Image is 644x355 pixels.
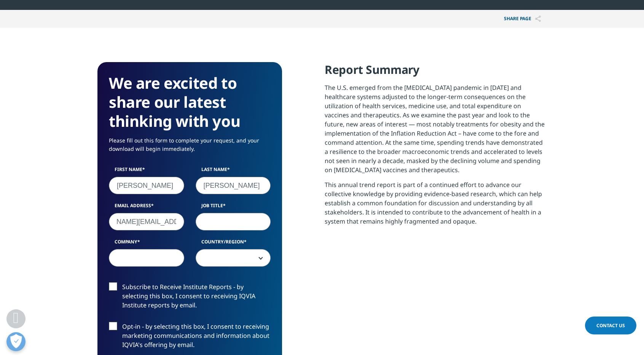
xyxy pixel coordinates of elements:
label: Subscribe to Receive Institute Reports - by selecting this box, I consent to receiving IQVIA Inst... [109,282,271,314]
p: Share PAGE [498,10,547,28]
label: Company [109,238,184,249]
label: Email Address [109,202,184,213]
p: This annual trend report is part of a continued effort to advance our collective knowledge by pro... [325,180,547,232]
label: Job Title [196,202,271,213]
img: Share PAGE [535,16,541,22]
label: Opt-in - by selecting this box, I consent to receiving marketing communications and information a... [109,322,271,353]
button: Share PAGEShare PAGE [498,10,547,28]
a: Contact Us [585,317,636,334]
p: Please fill out this form to complete your request, and your download will begin immediately. [109,136,271,159]
label: First Name [109,166,184,177]
button: Open Preferences [6,332,26,351]
h3: We are excited to share our latest thinking with you [109,74,271,131]
span: Contact Us [596,322,625,329]
label: Last Name [196,166,271,177]
p: The U.S. emerged from the [MEDICAL_DATA] pandemic in [DATE] and healthcare systems adjusted to th... [325,83,547,180]
label: Country/Region [196,238,271,249]
h4: Report Summary [325,62,547,83]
